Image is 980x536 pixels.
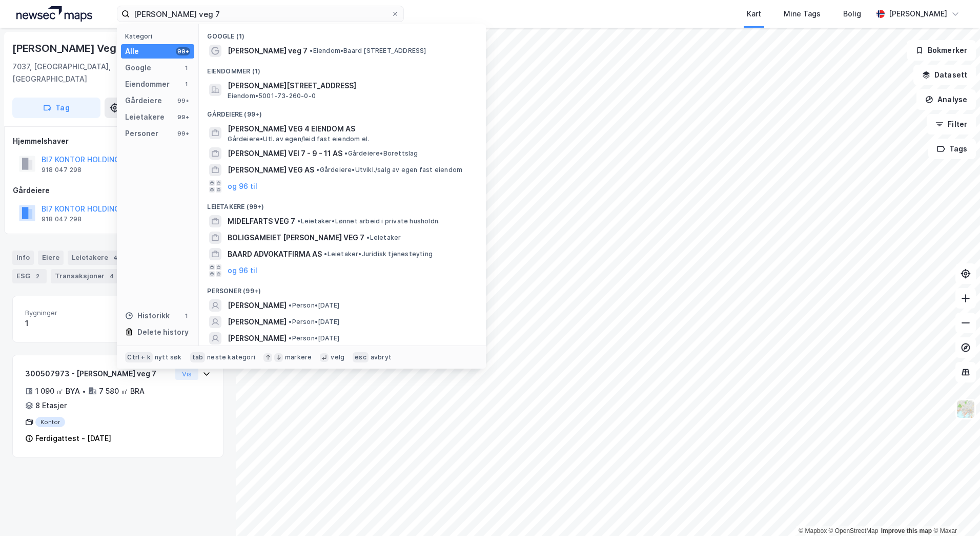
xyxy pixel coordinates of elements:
[289,301,292,309] span: •
[784,8,821,20] div: Mine Tags
[843,8,861,20] div: Bolig
[366,234,401,242] span: Leietaker
[12,251,34,265] div: Info
[13,135,223,147] div: Hjemmelshaver
[68,251,125,265] div: Leietakere
[25,317,114,330] div: 1
[51,269,121,283] div: Transaksjoner
[228,180,257,193] button: og 96 til
[175,368,198,380] button: Vis
[889,8,947,20] div: [PERSON_NAME]
[228,332,287,344] span: [PERSON_NAME]
[285,353,312,361] div: markere
[228,92,316,100] span: Eiendom • 5001-73-260-0-0
[199,195,486,213] div: Leietakere (99+)
[182,80,190,88] div: 1
[130,6,391,22] input: Søk på adresse, matrikkel, gårdeiere, leietakere eller personer
[799,527,827,534] a: Mapbox
[125,111,165,123] div: Leietakere
[289,301,339,310] span: Person • [DATE]
[289,334,339,342] span: Person • [DATE]
[176,97,190,105] div: 99+
[344,149,418,158] span: Gårdeiere • Borettslag
[228,123,474,135] span: [PERSON_NAME] VEG 4 EIENDOM AS
[125,127,158,140] div: Personer
[228,299,287,312] span: [PERSON_NAME]
[35,432,111,445] div: Ferdigattest - [DATE]
[82,387,86,395] div: •
[228,232,364,244] span: BOLIGSAMEIET [PERSON_NAME] VEG 7
[228,147,342,160] span: [PERSON_NAME] VEI 7 - 9 - 11 AS
[297,217,300,225] span: •
[289,334,292,342] span: •
[107,271,117,281] div: 4
[35,385,80,397] div: 1 090 ㎡ BYA
[228,45,308,57] span: [PERSON_NAME] veg 7
[353,352,369,362] div: esc
[228,164,314,176] span: [PERSON_NAME] VEG AS
[199,102,486,121] div: Gårdeiere (99+)
[929,487,980,536] div: Kontrollprogram for chat
[916,89,976,110] button: Analyse
[32,271,43,281] div: 2
[99,385,145,397] div: 7 580 ㎡ BRA
[182,312,190,320] div: 1
[324,250,433,258] span: Leietaker • Juridisk tjenesteyting
[42,215,81,223] div: 918 047 298
[16,6,92,22] img: logo.a4113a55bc3d86da70a041830d287a7e.svg
[25,368,171,380] div: 300507973 - [PERSON_NAME] veg 7
[42,166,81,174] div: 918 047 298
[110,253,120,263] div: 4
[12,61,144,85] div: 7037, [GEOGRAPHIC_DATA], [GEOGRAPHIC_DATA]
[125,45,139,58] div: Alle
[310,47,426,55] span: Eiendom • Baard [STREET_ADDRESS]
[228,264,257,277] button: og 96 til
[371,353,392,361] div: avbryt
[297,217,440,225] span: Leietaker • Lønnet arbeid i private husholdn.
[289,318,339,326] span: Person • [DATE]
[228,80,474,92] span: [PERSON_NAME][STREET_ADDRESS]
[907,40,976,61] button: Bokmerker
[199,24,486,43] div: Google (1)
[366,234,370,241] span: •
[927,114,976,135] button: Filter
[228,316,287,328] span: [PERSON_NAME]
[125,78,170,90] div: Eiendommer
[199,279,486,297] div: Personer (99+)
[228,135,369,143] span: Gårdeiere • Utl. av egen/leid fast eiendom el.
[913,65,976,85] button: Datasett
[829,527,879,534] a: OpenStreetMap
[207,353,255,361] div: neste kategori
[331,353,344,361] div: velg
[316,166,319,174] span: •
[316,166,462,174] span: Gårdeiere • Utvikl./salg av egen fast eiendom
[956,399,975,419] img: Z
[881,527,932,534] a: Improve this map
[12,269,47,283] div: ESG
[155,353,182,361] div: nytt søk
[228,215,295,227] span: MIDELFARTS VEG 7
[228,248,322,260] span: BAARD ADVOKATFIRMA AS
[137,326,189,338] div: Delete history
[25,309,114,317] span: Bygninger
[310,47,313,54] span: •
[125,94,162,107] div: Gårdeiere
[125,352,153,362] div: Ctrl + k
[35,399,67,412] div: 8 Etasjer
[929,487,980,536] iframe: Chat Widget
[176,113,190,121] div: 99+
[289,318,292,326] span: •
[125,62,151,74] div: Google
[324,250,327,258] span: •
[38,251,64,265] div: Eiere
[176,129,190,138] div: 99+
[12,98,100,118] button: Tag
[928,139,976,159] button: Tags
[747,8,761,20] div: Kart
[176,47,190,55] div: 99+
[344,149,348,157] span: •
[199,59,486,78] div: Eiendommer (1)
[182,64,190,72] div: 1
[125,32,194,40] div: Kategori
[190,352,206,362] div: tab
